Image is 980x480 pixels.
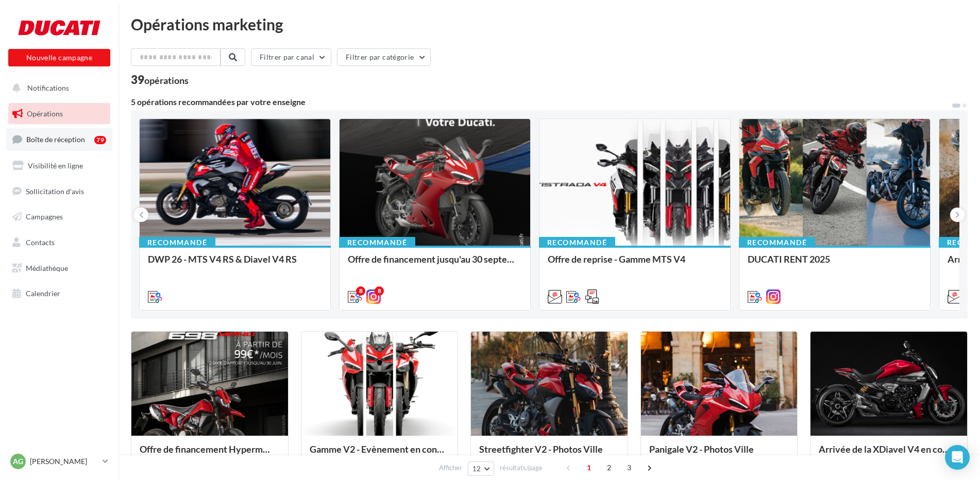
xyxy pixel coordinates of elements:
span: Calendrier [26,289,60,298]
div: 8 [356,286,365,296]
a: Visibilité en ligne [6,155,112,177]
span: Boîte de réception [26,135,85,144]
div: 79 [94,136,106,144]
a: Campagnes [6,206,112,228]
a: Calendrier [6,283,112,304]
a: Médiathèque [6,258,112,279]
span: 3 [621,459,637,476]
button: 12 [468,461,494,476]
div: Offre de financement Hypermotard 698 Mono [140,444,280,465]
div: Offre de reprise - Gamme MTS V4 [548,254,722,275]
div: Panigale V2 - Photos Ville [649,444,789,465]
a: AG [PERSON_NAME] [8,452,110,471]
div: DUCATI RENT 2025 [748,254,922,275]
div: Recommandé [139,237,215,248]
div: opérations [144,76,189,85]
span: résultats/page [500,463,543,473]
button: Notifications [6,77,108,99]
a: Sollicitation d'avis [6,181,112,202]
div: 5 opérations recommandées par votre enseigne [131,98,951,106]
div: Arrivée de la XDiavel V4 en concession [819,444,959,465]
span: Notifications [27,83,69,92]
span: 1 [581,459,597,476]
a: Contacts [6,232,112,253]
div: Offre de financement jusqu'au 30 septembre [348,254,522,275]
p: [PERSON_NAME] [30,456,98,467]
div: 39 [131,74,189,85]
button: Filtrer par canal [251,48,331,66]
span: Contacts [26,238,55,247]
span: Sollicitation d'avis [26,186,84,195]
div: Recommandé [339,237,415,248]
a: Opérations [6,103,112,125]
div: Open Intercom Messenger [945,445,970,470]
div: Gamme V2 - Evènement en concession [310,444,450,465]
button: Nouvelle campagne [8,49,110,66]
span: Opérations [27,109,63,118]
span: Afficher [439,463,462,473]
span: 12 [472,465,481,473]
a: Boîte de réception79 [6,128,112,150]
span: Campagnes [26,212,63,221]
div: Streetfighter V2 - Photos Ville [479,444,619,465]
span: Médiathèque [26,264,68,272]
span: Visibilité en ligne [28,161,83,170]
div: 8 [375,286,384,296]
div: DWP 26 - MTS V4 RS & Diavel V4 RS [148,254,322,275]
button: Filtrer par catégorie [337,48,431,66]
div: Recommandé [739,237,815,248]
span: 2 [601,459,617,476]
div: Recommandé [539,237,615,248]
div: Opérations marketing [131,16,968,32]
span: AG [13,456,23,467]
